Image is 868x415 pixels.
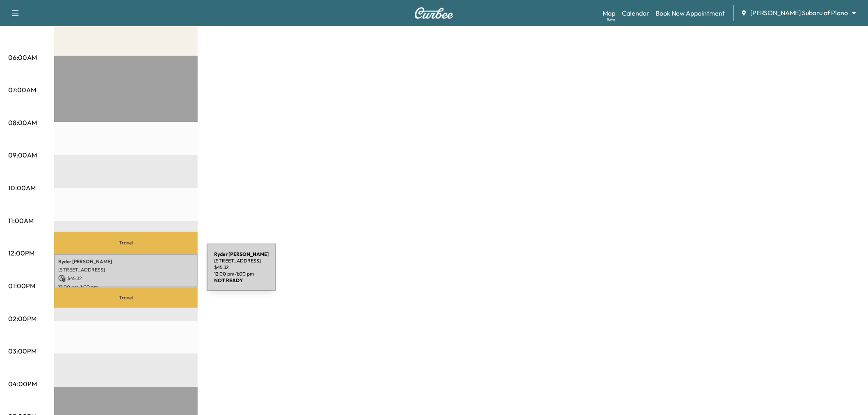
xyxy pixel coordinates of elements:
[8,52,37,62] p: 06:00AM
[8,85,36,95] p: 07:00AM
[58,258,194,265] p: Ryder [PERSON_NAME]
[8,118,37,128] p: 08:00AM
[414,7,454,19] img: Curbee Logo
[607,17,615,23] div: Beta
[8,216,34,226] p: 11:00AM
[8,248,34,258] p: 12:00PM
[8,314,37,324] p: 02:00PM
[58,284,194,290] p: 12:00 pm - 1:00 pm
[8,183,36,193] p: 10:00AM
[751,8,848,18] span: [PERSON_NAME] Subaru of Plano
[622,8,649,18] a: Calendar
[603,8,615,18] a: MapBeta
[8,379,37,389] p: 04:00PM
[8,346,37,356] p: 03:00PM
[656,8,725,18] a: Book New Appointment
[8,281,35,291] p: 01:00PM
[58,275,194,282] p: $ 45.32
[54,287,198,308] p: Travel
[8,150,37,160] p: 09:00AM
[54,232,198,254] p: Travel
[58,267,194,273] p: [STREET_ADDRESS]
